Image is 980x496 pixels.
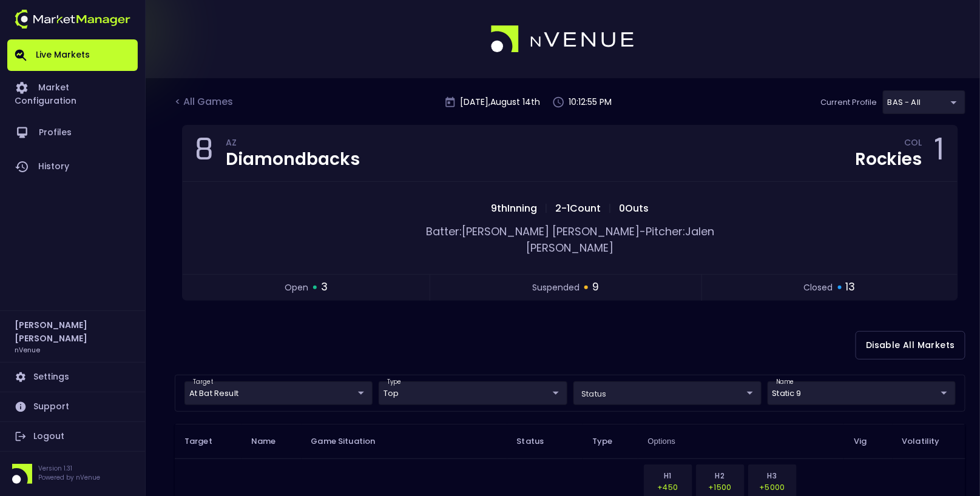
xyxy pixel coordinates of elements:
a: Profiles [7,116,138,150]
span: closed [804,281,833,294]
div: COL [905,139,922,149]
p: H1 [652,470,684,481]
span: Vig [854,436,882,447]
h3: nVenue [15,345,40,354]
a: Market Configuration [7,71,138,116]
p: +1500 [704,481,737,493]
span: Name [251,436,292,447]
div: Rockies [855,151,922,168]
div: 8 [195,135,214,172]
div: target [573,381,762,405]
span: 2 - 1 Count [552,201,605,215]
p: 10:12:55 PM [569,96,612,109]
p: +5000 [756,481,789,493]
a: Logout [7,422,138,451]
a: Live Markets [7,39,138,71]
div: Version 1.31Powered by nVenue [7,464,138,484]
div: target [883,90,965,114]
div: target [184,381,373,405]
div: < All Games [175,95,235,110]
a: History [7,150,138,184]
span: Type [592,436,629,447]
span: 0 Outs [616,201,653,215]
th: Options [638,424,845,458]
span: 9th Inning [488,201,541,215]
p: H3 [756,470,789,481]
span: | [541,201,552,215]
label: type [387,378,402,386]
label: name [776,378,794,386]
p: +450 [652,481,684,493]
div: target [379,381,567,405]
span: Volatility [902,436,956,447]
p: H2 [704,470,737,481]
div: AZ [226,139,360,149]
span: suspended [532,281,580,294]
button: Disable All Markets [856,331,965,360]
h2: [PERSON_NAME] [PERSON_NAME] [15,318,130,345]
div: Diamondbacks [226,151,360,168]
span: Game Situation [311,436,391,447]
img: logo [15,10,130,28]
img: logo [491,25,635,53]
p: Current Profile [820,96,877,109]
span: | [605,201,616,215]
span: 3 [321,280,328,295]
a: Support [7,392,138,421]
span: Status [517,436,560,447]
span: 9 [592,280,599,295]
span: Batter: [PERSON_NAME] [PERSON_NAME] [426,224,640,239]
label: target [193,378,213,386]
p: [DATE] , August 14 th [460,96,540,109]
div: target [768,381,956,405]
span: Target [184,436,228,447]
span: 13 [846,280,856,295]
span: open [285,281,308,294]
span: - [640,224,646,239]
p: Version 1.31 [38,464,100,473]
p: Powered by nVenue [38,473,100,482]
a: Settings [7,363,138,392]
div: 1 [934,135,945,172]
